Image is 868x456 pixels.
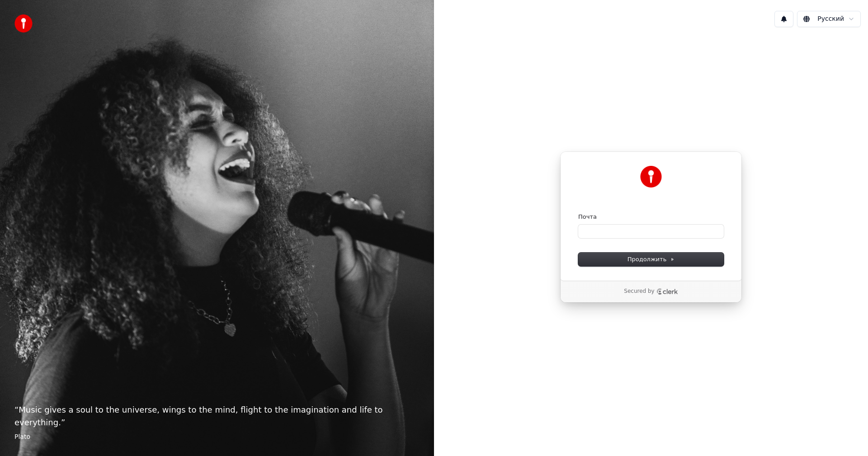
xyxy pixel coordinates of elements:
p: Secured by [624,288,654,295]
img: youka [14,14,33,33]
a: Clerk logo [656,288,678,295]
p: “ Music gives a soul to the universe, wings to the mind, flight to the imagination and life to ev... [14,404,420,429]
label: Почта [578,213,597,221]
img: Youka [640,166,662,188]
footer: Plato [14,432,420,442]
button: Продолжить [578,253,724,266]
span: Продолжить [627,255,675,263]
